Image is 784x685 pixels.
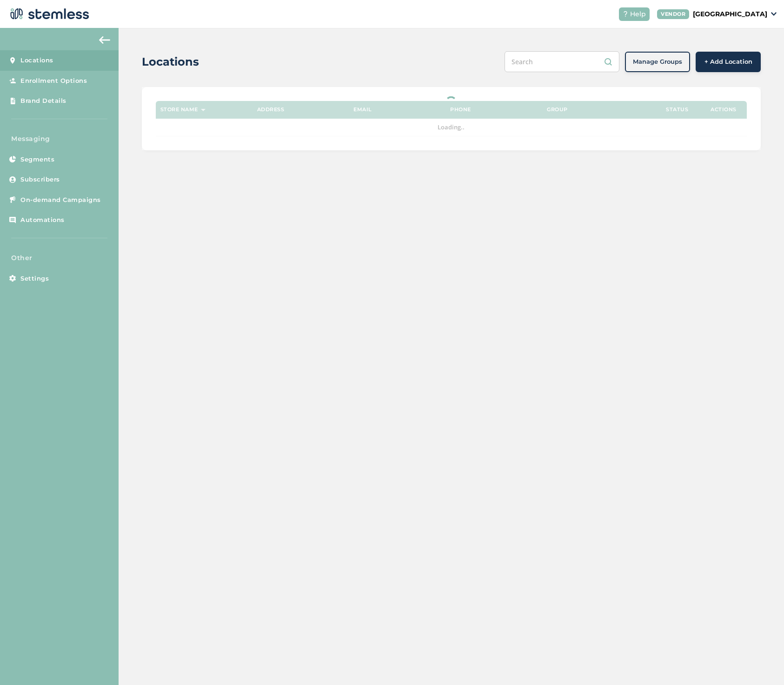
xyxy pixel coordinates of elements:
[7,5,89,23] img: logo-dark-0685b13c.svg
[20,56,53,65] span: Locations
[623,11,628,17] img: icon-help-white-03924b79.svg
[633,57,682,67] span: Manage Groups
[704,57,752,67] span: + Add Location
[20,96,66,106] span: Brand Details
[625,52,690,72] button: Manage Groups
[142,54,199,70] h2: Locations
[99,36,110,44] img: icon-arrow-back-accent-c549486e.svg
[20,274,49,283] span: Settings
[20,195,101,205] span: On-demand Campaigns
[505,51,619,72] input: Search
[696,52,761,72] button: + Add Location
[630,9,646,19] span: Help
[693,9,767,19] p: [GEOGRAPHIC_DATA]
[657,9,689,19] div: VENDOR
[737,640,784,685] iframe: Chat Widget
[20,155,54,164] span: Segments
[771,12,777,16] img: icon_down-arrow-small-66adaf34.svg
[20,215,65,225] span: Automations
[20,175,60,184] span: Subscribers
[20,76,87,86] span: Enrollment Options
